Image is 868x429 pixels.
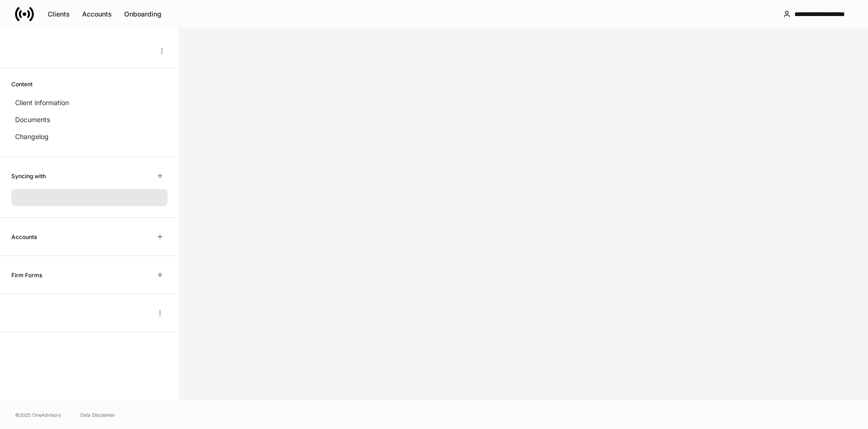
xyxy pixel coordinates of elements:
h6: Accounts [11,232,37,241]
p: Changelog [15,132,49,141]
h6: Firm Forms [11,271,42,280]
h6: Content [11,80,33,89]
p: Documents [15,115,50,124]
a: Data Disclaimer [80,411,115,419]
div: Onboarding [124,9,161,19]
button: Clients [42,7,76,22]
span: © 2025 OneAdvisory [15,411,61,419]
div: Accounts [82,9,112,19]
a: Changelog [11,128,168,145]
p: Client information [15,98,69,107]
div: Clients [48,9,70,19]
a: Client information [11,94,168,111]
button: Accounts [76,7,118,22]
h6: Syncing with [11,172,46,181]
a: Documents [11,111,168,128]
button: Onboarding [118,7,168,22]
